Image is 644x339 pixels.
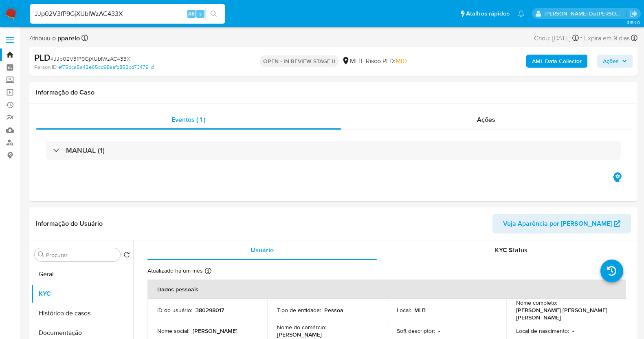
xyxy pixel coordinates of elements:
h3: MANUAL (1) [66,146,105,155]
a: ef75dca5a42e65cd98aafb852cd73479 [58,64,154,71]
p: - [438,327,440,335]
p: - [572,327,574,335]
span: Atribuiu o [29,34,80,43]
span: - [580,33,582,44]
span: KYC Status [495,245,528,255]
p: Local : [397,306,411,314]
h1: Informação do Usuário [36,220,103,228]
div: MANUAL (1) [46,141,621,160]
span: Expira em 9 dias [584,34,630,43]
span: s [199,10,202,18]
b: pparelo [56,33,80,43]
p: [PERSON_NAME] [193,327,237,335]
span: MID [396,56,407,66]
p: Nome completo : [516,299,557,306]
button: Retornar ao pedido padrão [123,251,130,260]
th: Dados pessoais [147,280,626,299]
button: Geral [31,264,133,284]
button: Histórico de casos [31,304,133,323]
b: AML Data Collector [532,55,582,68]
button: Veja Aparência por [PERSON_NAME] [492,214,631,233]
b: Person ID [34,64,57,71]
p: [PERSON_NAME] [277,331,322,338]
span: Ações [477,115,495,124]
span: Atalhos rápidos [466,9,510,18]
span: Alt [188,10,195,18]
div: MLB [342,57,363,66]
p: MLB [414,306,426,314]
p: OPEN - IN REVIEW STAGE II [260,55,338,67]
b: PLD [34,51,51,64]
h1: Informação do Caso [36,88,631,97]
p: Tipo de entidade : [277,306,321,314]
button: search-icon [205,8,222,20]
input: Pesquise usuários ou casos... [30,9,225,19]
p: [PERSON_NAME] [PERSON_NAME] [PERSON_NAME] [516,306,613,321]
span: # JJp02V3fP9GjXUbIWzAC433X [51,55,130,63]
button: AML Data Collector [526,55,587,68]
span: Ações [603,55,619,68]
span: Risco PLD: [366,57,407,66]
span: Veja Aparência por [PERSON_NAME] [503,214,612,233]
p: Atualizado há um mês [147,267,203,275]
p: Nome do comércio : [277,324,326,331]
p: 380298017 [196,306,224,314]
a: Sair [629,9,638,18]
div: Criou: [DATE] [534,33,579,44]
span: Usuário [251,245,274,255]
p: Soft descriptor : [397,327,435,335]
button: KYC [31,284,133,304]
p: Local de nascimento : [516,327,569,335]
button: Procurar [38,251,44,258]
p: Nome social : [157,327,189,335]
p: Pessoa [324,306,343,314]
span: Eventos ( 1 ) [171,115,205,124]
p: patricia.varelo@mercadopago.com.br [545,10,627,18]
input: Procurar [46,251,117,259]
a: Notificações [518,10,525,17]
button: Ações [597,55,633,68]
p: ID do usuário : [157,306,192,314]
